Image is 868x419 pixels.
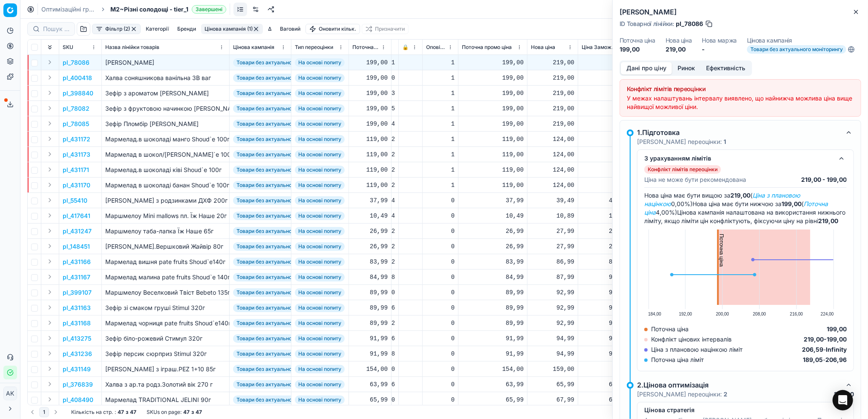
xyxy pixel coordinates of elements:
button: Expand [45,164,55,175]
button: Expand [45,180,55,190]
button: pl_431171 [63,166,89,174]
div: 129 [582,181,627,189]
div: Зефір персик сюрприз Stimul 320г [105,350,226,358]
div: 0 [426,304,455,312]
p: pl_78086 [63,58,89,67]
button: Expand [45,226,55,236]
div: Мармелад.в шоколаді ківі Shoud`e 100г [105,166,226,174]
text: 200,00 [716,312,729,316]
button: pl_431168 [63,319,91,327]
div: 119,00 [462,135,524,143]
div: 83,99 [462,258,524,266]
div: 119,00 [462,181,524,189]
button: pl_398840 [63,89,93,98]
div: 99,99 [582,334,627,343]
button: pl_431173 [63,150,90,159]
div: 92,99 [531,319,574,327]
div: 0 [426,288,455,297]
span: На основі попиту [295,258,345,266]
div: 129 [582,135,627,143]
span: Товари без актуального моніторингу [233,135,332,143]
span: SKU [63,44,73,51]
span: Тип переоцінки [295,44,333,51]
strong: 199,00 [781,200,802,207]
div: 0 [426,273,455,281]
div: 1 [426,74,455,82]
div: [PERSON_NAME] [105,58,226,67]
button: pl_148451 [63,242,90,251]
p: pl_431167 [63,273,90,281]
span: Нова ціна [531,44,555,51]
span: Товари без актуального моніторингу [233,150,332,159]
div: 97,99 [582,319,627,327]
div: Поточна ціна [644,325,689,333]
div: 84,99 [462,273,524,281]
button: pl_431247 [63,227,92,235]
div: 26,99 [462,242,524,251]
div: 1 [426,166,455,174]
div: 89,99 [582,258,627,266]
span: На основі попиту [295,89,345,98]
span: Товари без актуального моніторингу [233,196,332,205]
div: 1 [426,89,455,98]
p: 219,00 - 199,00 [801,175,847,184]
p: pl_431149 [63,365,91,373]
div: Зефір зі смаком груші Stimul 320г [105,304,226,312]
div: Мармелад в шокол/[PERSON_NAME]`e 100г [105,150,226,159]
div: Зефір Пломбір [PERSON_NAME] [105,120,226,128]
div: 199,00 [352,120,388,128]
button: pl_376839 [63,380,93,389]
div: 89,99 [462,288,524,297]
span: Товари без актуального моніторингу [233,242,332,251]
div: 0 [426,319,455,327]
span: На основі попиту [295,212,345,220]
div: 91,99 [462,334,524,343]
div: 87,99 [531,273,574,281]
button: Expand [45,241,55,251]
div: Мармелад малина pate fruits Shoud`e 140г [105,273,226,281]
strong: 219,00 [730,192,750,199]
button: Expand [45,149,55,159]
div: Зефір з ароматом [PERSON_NAME] [105,89,226,98]
span: Поточна ціна [352,44,379,51]
div: 29,49 [582,227,627,235]
span: Товари без актуального моніторингу [233,89,332,98]
strong: 199,00 [827,325,847,333]
div: Мармелад.в шоколаді манго Shoud`e 100г [105,135,226,143]
div: 124,00 [531,181,574,189]
div: Open Intercom Messenger [833,390,853,410]
div: 92,99 [531,304,574,312]
div: 0 [426,242,455,251]
div: 1 [426,104,455,113]
button: Expand all [45,42,55,52]
span: 🔒 [402,44,409,51]
button: pl_431166 [63,258,91,266]
div: 199,00 [462,89,524,98]
div: 97,99 [582,304,627,312]
div: 89,99 [352,319,388,327]
p: pl_399107 [63,288,92,297]
button: pl_55410 [63,196,87,205]
span: Оповіщення [426,44,446,51]
div: 219,00 [531,120,574,128]
div: 119,00 [352,135,388,143]
p: Конфлікт лімітів переоцінки [648,166,718,173]
button: Expand [45,333,55,343]
div: 0 [426,212,455,220]
button: Цінова кампанія (1) [201,24,263,34]
button: pl_78085 [63,120,89,128]
strong: 47 [183,409,190,416]
span: Товари без актуального моніторингу [233,288,332,297]
dt: Нова маржа [702,37,737,43]
button: Дані про ціну [621,62,672,75]
button: pl_408490 [63,396,93,404]
span: Товари без актуального моніторингу [233,166,332,174]
div: [PERSON_NAME].Вершковий Жайвір 80г [105,242,226,251]
span: На основі попиту [295,104,345,113]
